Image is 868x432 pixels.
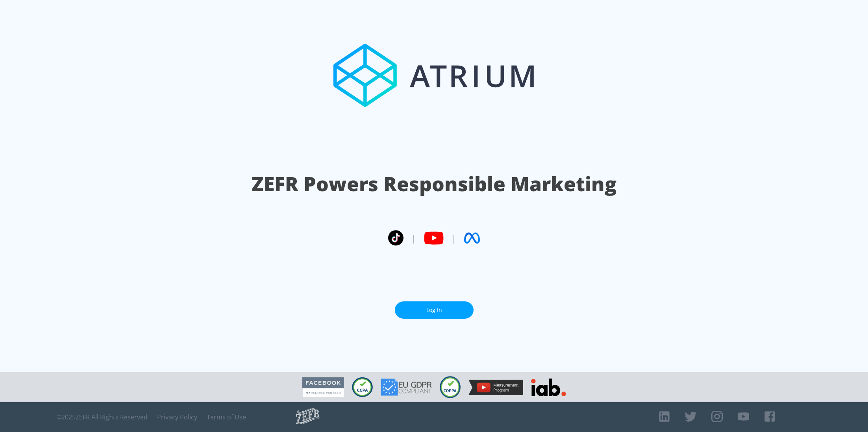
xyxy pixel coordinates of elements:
h1: ZEFR Powers Responsible Marketing [252,170,616,198]
a: Privacy Policy [157,413,197,421]
span: | [411,232,416,244]
img: GDPR Compliant [381,378,432,396]
a: Log In [395,301,474,319]
img: IAB [531,378,566,396]
img: Facebook Marketing Partner [302,377,344,397]
span: © 2025 ZEFR All Rights Reserved [56,413,148,421]
span: | [452,232,456,244]
img: YouTube Measurement Program [468,380,523,395]
img: CCPA Compliant [352,377,373,397]
a: Terms of Use [207,413,246,421]
img: COPPA Compliant [440,376,461,398]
